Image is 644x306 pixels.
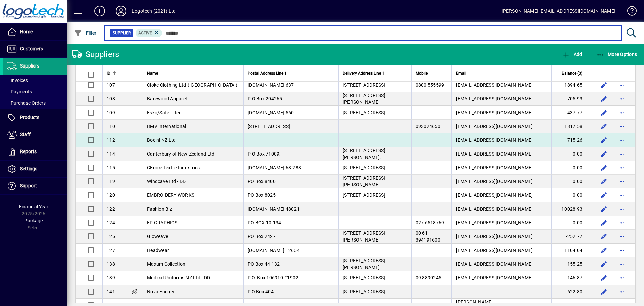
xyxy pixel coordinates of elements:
[599,272,609,283] button: Edit
[456,96,533,101] span: [EMAIL_ADDRESS][DOMAIN_NAME]
[551,78,592,92] td: 1894.65
[72,27,98,39] button: Filter
[147,206,172,212] span: Fashion Biz
[599,231,609,242] button: Edit
[147,96,187,101] span: Barewood Apparel
[560,48,584,60] button: Add
[147,248,169,253] span: Headwear
[147,151,214,157] span: Canterbury of New Zealand Ltd
[24,218,43,223] span: Package
[147,165,200,170] span: CForce Textile Industries
[551,147,592,161] td: 0.00
[456,192,533,198] span: [EMAIL_ADDRESS][DOMAIN_NAME]
[616,272,627,283] button: More options
[343,175,385,187] span: [STREET_ADDRESS][PERSON_NAME]
[595,48,639,60] button: More Options
[147,234,168,239] span: Gloweave
[147,70,158,77] span: Name
[599,190,609,201] button: Edit
[562,70,582,77] span: Balance ($)
[551,120,592,133] td: 1817.58
[551,92,592,106] td: 705.93
[456,110,533,115] span: [EMAIL_ADDRESS][DOMAIN_NAME]
[107,165,115,170] span: 115
[343,230,385,243] span: [STREET_ADDRESS][PERSON_NAME]
[551,202,592,216] td: 10028.93
[616,259,627,269] button: More options
[20,183,37,188] span: Support
[551,230,592,244] td: -252.77
[599,176,609,187] button: Edit
[343,275,385,280] span: [STREET_ADDRESS]
[107,248,115,253] span: 127
[147,110,181,115] span: Esko/Safe-T-Tec
[456,248,533,253] span: [EMAIL_ADDRESS][DOMAIN_NAME]
[416,275,442,280] span: 09 8890245
[107,192,115,198] span: 120
[20,149,37,154] span: Reports
[20,132,31,137] span: Staff
[3,75,67,86] a: Invoices
[456,70,547,77] div: Email
[622,1,636,23] a: Knowledge Base
[616,107,627,118] button: More options
[248,165,301,170] span: [DOMAIN_NAME] 68-288
[416,82,444,88] span: 0800 555599
[416,220,444,225] span: 027 6518769
[599,245,609,256] button: Edit
[3,178,67,194] a: Support
[3,109,67,126] a: Products
[616,121,627,132] button: More options
[616,80,627,90] button: More options
[20,29,33,34] span: Home
[456,70,466,77] span: Email
[616,231,627,242] button: More options
[456,275,533,280] span: [EMAIL_ADDRESS][DOMAIN_NAME]
[556,70,588,77] div: Balance ($)
[107,234,115,239] span: 125
[416,70,428,77] span: Mobile
[138,31,152,35] span: Active
[107,179,115,184] span: 119
[551,188,592,202] td: 0.00
[3,86,67,97] a: Payments
[248,179,276,184] span: PO Box 8400
[456,165,533,170] span: [EMAIL_ADDRESS][DOMAIN_NAME]
[599,162,609,173] button: Edit
[107,206,115,212] span: 122
[616,190,627,201] button: More options
[343,110,385,115] span: [STREET_ADDRESS]
[248,151,281,157] span: P O Box 71009,
[599,107,609,118] button: Edit
[107,275,115,280] span: 139
[616,162,627,173] button: More options
[147,220,177,225] span: FP GRAPHICS
[562,52,582,57] span: Add
[599,286,609,297] button: Edit
[616,204,627,214] button: More options
[89,5,110,17] button: Add
[147,179,186,184] span: Windcave Ltd - DD
[248,220,281,225] span: PO BOX 10.134
[343,82,385,88] span: [STREET_ADDRESS]
[107,110,115,115] span: 109
[147,137,176,143] span: Bocini NZ Ltd
[551,175,592,188] td: 0.00
[107,96,115,101] span: 108
[599,259,609,269] button: Edit
[551,161,592,175] td: 0.00
[248,289,274,294] span: P.O Box 404
[248,275,298,280] span: P.O. Box 106910 #1902
[616,148,627,159] button: More options
[616,286,627,297] button: More options
[551,133,592,147] td: 715.26
[248,124,290,129] span: [STREET_ADDRESS]
[107,70,122,77] div: ID
[616,93,627,104] button: More options
[147,192,194,198] span: EMBROIDERY WORKS
[248,96,282,101] span: P O Box 204265
[147,70,239,77] div: Name
[599,135,609,145] button: Edit
[343,93,385,105] span: [STREET_ADDRESS][PERSON_NAME]
[616,176,627,187] button: More options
